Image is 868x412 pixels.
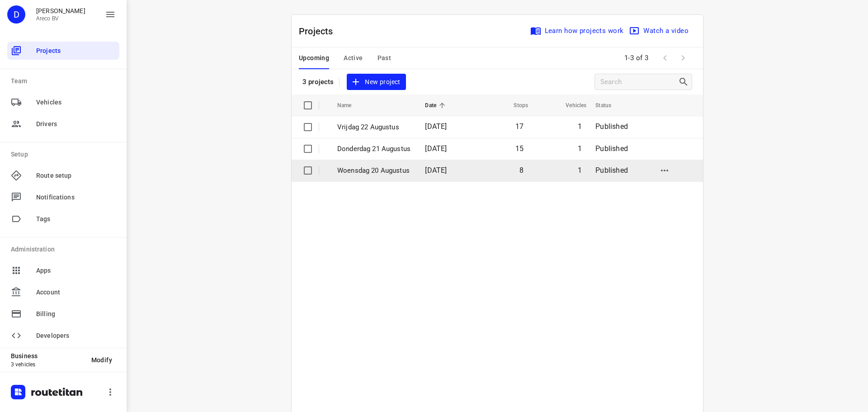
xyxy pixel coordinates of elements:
p: Setup [11,150,119,159]
span: [DATE] [425,166,447,175]
span: Billing [36,309,116,319]
span: [DATE] [425,144,447,153]
span: Tags [36,214,116,224]
span: 1-3 of 3 [621,48,652,68]
div: Drivers [7,115,119,133]
button: New project [347,74,406,90]
button: Modify [84,352,119,368]
div: Route setup [7,166,119,185]
p: Team [11,76,119,86]
span: Modify [91,356,112,364]
p: 3 vehicles [11,361,84,368]
input: Search projects [600,75,678,89]
p: Didier Evrard [36,7,85,14]
p: Business [11,352,84,360]
div: Vehicles [7,93,119,111]
div: Tags [7,210,119,228]
span: 1 [578,122,582,131]
span: Next Page [674,49,692,67]
span: Vehicles [554,100,586,111]
div: Search [678,76,692,87]
span: Projects [36,46,116,56]
div: Apps [7,261,119,279]
span: Published [595,144,628,153]
span: Stops [502,100,528,111]
span: Apps [36,266,116,275]
span: 1 [578,144,582,153]
p: Administration [11,245,119,254]
div: D [7,5,25,24]
span: New project [352,76,400,88]
span: Route setup [36,171,116,180]
span: 17 [515,122,524,131]
span: Drivers [36,119,116,129]
div: Notifications [7,188,119,206]
p: Areco BV [36,15,85,22]
span: Published [595,122,628,131]
span: Notifications [36,193,116,202]
p: Projects [299,24,340,38]
span: [DATE] [425,122,447,131]
span: Date [425,100,448,111]
span: Published [595,166,628,175]
span: 8 [519,166,524,175]
span: Developers [36,331,116,341]
p: 3 projects [302,78,334,86]
div: Account [7,283,119,301]
span: 15 [515,144,524,153]
span: Account [36,288,116,297]
p: Woensdag 20 Augustus [337,166,411,176]
span: Previous Page [656,49,674,67]
p: Donderdag 21 Augustus [337,144,411,154]
span: Upcoming [299,52,329,64]
div: Developers [7,327,119,345]
span: Active [344,52,363,64]
span: Name [337,100,363,111]
div: Projects [7,42,119,60]
span: Status [595,100,623,111]
p: Vrijdag 22 Augustus [337,122,411,133]
span: 1 [578,166,582,175]
span: Past [377,52,392,64]
div: Billing [7,305,119,323]
span: Vehicles [36,98,116,107]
